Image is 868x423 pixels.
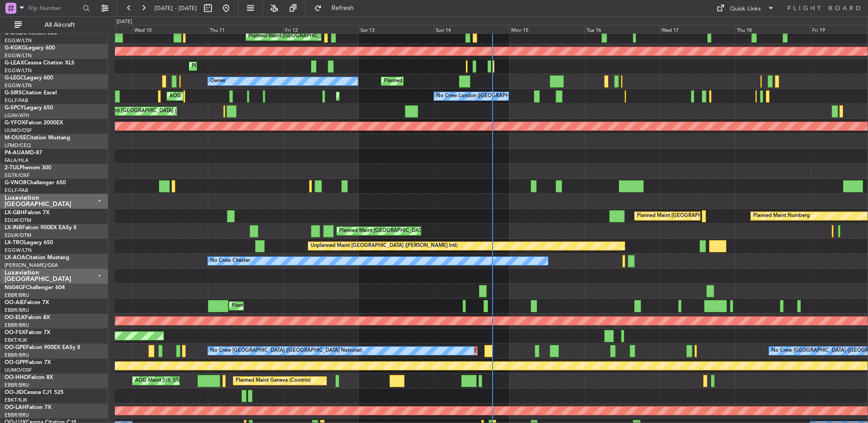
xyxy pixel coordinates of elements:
[5,165,20,171] span: 2-TIJL
[5,240,53,246] a: LX-TROLegacy 650
[509,25,585,33] div: Mon 15
[5,390,24,395] span: OO-JID
[5,232,31,239] a: EDLW/DTM
[5,157,29,164] a: FALA/HLA
[5,360,26,365] span: OO-GPP
[434,25,509,33] div: Sun 14
[339,224,482,238] div: Planned Maint [GEOGRAPHIC_DATA] ([GEOGRAPHIC_DATA])
[10,18,99,32] button: All Aircraft
[117,18,132,26] div: [DATE]
[5,150,42,156] a: P4-AUAMD-87
[210,254,250,268] div: No Crew Chester
[5,247,32,254] a: EGGW/LTN
[5,75,53,81] a: G-LEGCLegacy 600
[5,367,32,374] a: UUMO/OSF
[5,142,31,149] a: LFMD/CEQ
[5,67,32,74] a: EGGW/LTN
[5,300,24,305] span: OO-AIE
[28,1,80,15] input: Trip Number
[5,210,25,216] span: LX-GBH
[5,52,32,59] a: EGGW/LTN
[5,60,74,66] a: G-LEAXCessna Citation XLS
[730,5,761,14] div: Quick Links
[5,75,24,81] span: G-LEGC
[5,150,25,156] span: P4-AUA
[210,344,362,358] div: No Crew [GEOGRAPHIC_DATA] ([GEOGRAPHIC_DATA] National)
[5,405,26,410] span: OO-LAH
[5,397,27,403] a: EBKT/KJK
[5,307,29,314] a: EBBR/BRU
[5,262,58,269] a: [PERSON_NAME]/QSA
[5,135,26,141] span: M-OUSE
[5,120,25,126] span: G-YFOX
[5,375,28,380] span: OO-HHO
[5,37,32,44] a: EGGW/LTN
[753,209,810,223] div: Planned Maint Nurnberg
[5,300,49,305] a: OO-AIEFalcon 7X
[5,375,53,380] a: OO-HHOFalcon 8X
[5,360,51,365] a: OO-GPPFalcon 7X
[384,74,527,88] div: Planned Maint [GEOGRAPHIC_DATA] ([GEOGRAPHIC_DATA])
[5,82,32,89] a: EGGW/LTN
[5,127,32,134] a: UUMO/OSF
[154,4,197,12] span: [DATE] - [DATE]
[5,60,24,66] span: G-LEAX
[5,345,80,350] a: OO-GPEFalcon 900EX EASy II
[5,292,29,299] a: EBBR/BRU
[5,240,24,246] span: LX-TRO
[5,345,26,350] span: OO-GPE
[5,180,66,186] a: G-VNORChallenger 650
[248,30,391,43] div: Planned Maint [GEOGRAPHIC_DATA] ([GEOGRAPHIC_DATA])
[5,165,51,171] a: 2-TIJLPhenom 300
[5,382,29,389] a: EBBR/BRU
[210,74,226,88] div: Owner
[208,25,283,33] div: Thu 11
[5,105,53,111] a: G-SPCYLegacy 650
[5,255,69,261] a: LX-AOACitation Mustang
[133,25,208,33] div: Wed 10
[5,255,25,261] span: LX-AOA
[324,5,362,11] span: Refresh
[359,25,434,33] div: Sat 13
[5,405,51,410] a: OO-LAHFalcon 7X
[283,25,359,33] div: Fri 12
[5,315,50,320] a: OO-ELKFalcon 8X
[5,330,25,335] span: OO-FSX
[5,187,28,194] a: EGLF/FAB
[5,225,22,231] span: LX-INB
[339,89,482,103] div: Planned Maint [GEOGRAPHIC_DATA] ([GEOGRAPHIC_DATA])
[5,285,26,290] span: N604GF
[311,239,458,253] div: Unplanned Maint [GEOGRAPHIC_DATA] ([PERSON_NAME] Intl)
[135,374,245,388] div: AOG Maint [US_STATE] ([GEOGRAPHIC_DATA])
[5,322,29,329] a: EBBR/BRU
[5,180,27,186] span: G-VNOR
[5,90,22,96] span: G-SIRS
[735,25,810,33] div: Thu 18
[5,45,26,51] span: G-KGKG
[637,209,780,223] div: Planned Maint [GEOGRAPHIC_DATA] ([GEOGRAPHIC_DATA])
[236,374,311,388] div: Planned Maint Geneva (Cointrin)
[24,22,96,28] span: All Aircraft
[5,172,30,179] a: EGTK/OXF
[660,25,735,33] div: Wed 17
[5,315,25,320] span: OO-ELK
[5,97,28,104] a: EGLF/FAB
[5,330,50,335] a: OO-FSXFalcon 7X
[5,120,63,126] a: G-YFOXFalcon 2000EX
[5,352,29,359] a: EBBR/BRU
[5,135,70,141] a: M-OUSECitation Mustang
[5,412,29,418] a: EBBR/BRU
[5,217,31,224] a: EDLW/DTM
[5,390,64,395] a: OO-JIDCessna CJ1 525
[5,285,65,290] a: N604GFChallenger 604
[5,337,27,344] a: EBKT/KJK
[232,299,375,313] div: Planned Maint [GEOGRAPHIC_DATA] ([GEOGRAPHIC_DATA])
[5,112,29,119] a: LGAV/ATH
[5,225,76,231] a: LX-INBFalcon 900EX EASy II
[436,89,533,103] div: No Crew London ([GEOGRAPHIC_DATA])
[5,210,49,216] a: LX-GBHFalcon 7X
[80,104,227,118] div: Unplanned Maint [GEOGRAPHIC_DATA] ([PERSON_NAME] Intl)
[5,105,24,111] span: G-SPCY
[712,1,779,15] button: Quick Links
[585,25,660,33] div: Tue 16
